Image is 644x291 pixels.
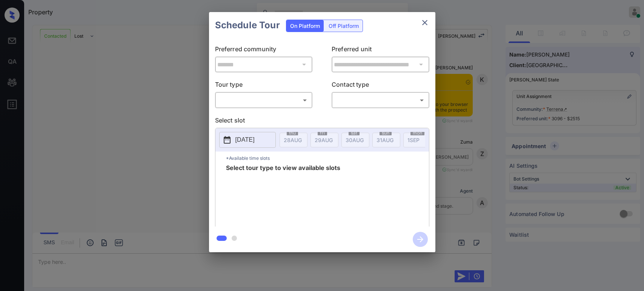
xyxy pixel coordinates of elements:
p: [DATE] [235,135,255,144]
div: Off Platform [325,20,363,32]
p: Select slot [215,116,429,128]
button: [DATE] [219,132,276,148]
div: On Platform [286,20,324,32]
span: Select tour type to view available slots [226,165,340,225]
button: close [417,15,432,30]
p: Tour type [215,80,313,92]
p: Contact type [332,80,429,92]
p: *Available time slots [226,152,429,165]
p: Preferred unit [332,44,429,57]
p: Preferred community [215,44,313,57]
h2: Schedule Tour [209,12,286,38]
